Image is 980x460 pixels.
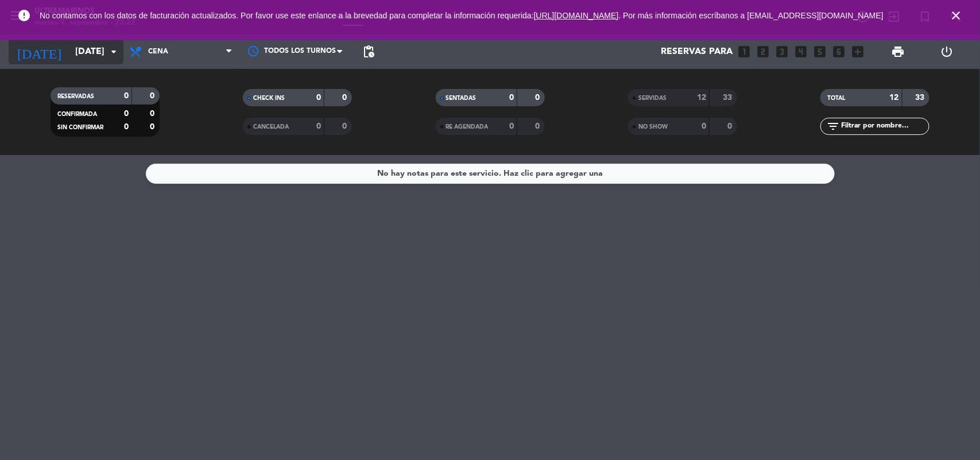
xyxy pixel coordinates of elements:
[619,11,884,20] a: . Por más información escríbanos a [EMAIL_ADDRESS][DOMAIN_NAME]
[535,122,542,130] strong: 0
[509,122,514,130] strong: 0
[891,45,905,59] span: print
[124,92,129,100] strong: 0
[377,167,603,180] div: No hay notas para este servicio. Haz clic para agregar una
[343,122,350,130] strong: 0
[57,111,97,117] span: CONFIRMADA
[107,45,121,59] i: arrow_drop_down
[57,125,103,130] span: SIN CONFIRMAR
[9,39,69,64] i: [DATE]
[509,94,514,102] strong: 0
[923,34,971,69] div: LOG OUT
[316,122,321,130] strong: 0
[638,124,668,130] span: NO SHOW
[916,94,927,102] strong: 33
[150,110,157,118] strong: 0
[775,44,790,59] i: looks_3
[840,120,929,133] input: Filtrar por nombre...
[343,94,350,102] strong: 0
[727,122,734,130] strong: 0
[794,44,809,59] i: looks_4
[661,47,733,57] span: Reservas para
[316,94,321,102] strong: 0
[124,110,129,118] strong: 0
[40,11,884,20] span: No contamos con los datos de facturación actualizados. Por favor use este enlance a la brevedad p...
[57,94,94,99] span: RESERVADAS
[150,123,157,131] strong: 0
[940,45,954,59] i: power_settings_new
[638,95,667,101] span: SERVIDAS
[446,95,477,101] span: SENTADAS
[723,94,734,102] strong: 33
[949,9,963,22] i: close
[756,44,771,59] i: looks_two
[702,122,706,130] strong: 0
[253,95,285,101] span: CHECK INS
[148,48,168,56] span: Cena
[124,123,129,131] strong: 0
[826,119,840,133] i: filter_list
[813,44,828,59] i: looks_5
[737,44,752,59] i: looks_one
[697,94,706,102] strong: 12
[150,92,157,100] strong: 0
[446,124,489,130] span: RE AGENDADA
[851,44,866,59] i: add_box
[535,94,542,102] strong: 0
[534,11,619,20] a: [URL][DOMAIN_NAME]
[832,44,847,59] i: looks_6
[253,124,289,130] span: CANCELADA
[362,45,375,59] span: pending_actions
[890,94,899,102] strong: 12
[17,9,31,22] i: error
[827,95,845,101] span: TOTAL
